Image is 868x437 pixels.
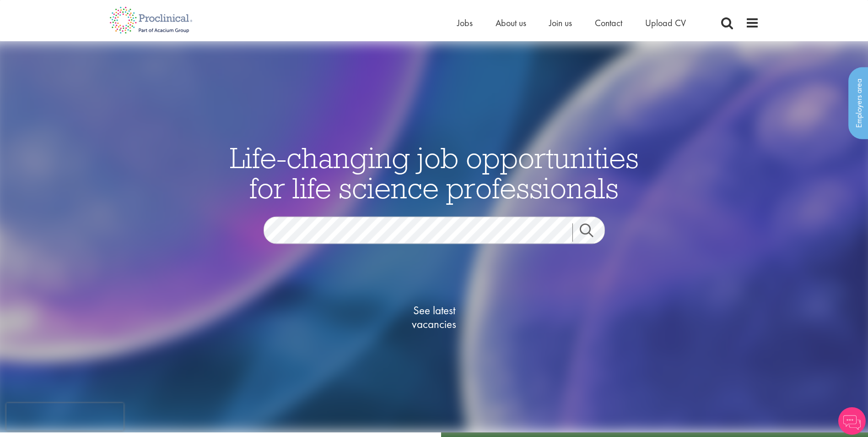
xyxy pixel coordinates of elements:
[595,17,622,29] a: Contact
[388,303,480,331] span: See latest vacancies
[645,17,686,29] a: Upload CV
[838,407,866,435] img: Chatbot
[6,403,124,431] iframe: reCAPTCHA
[230,139,639,206] span: Life-changing job opportunities for life science professionals
[549,17,572,29] a: Join us
[388,267,480,367] a: See latestvacancies
[496,17,526,29] a: About us
[572,223,612,241] a: Job search submit button
[457,17,473,29] a: Jobs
